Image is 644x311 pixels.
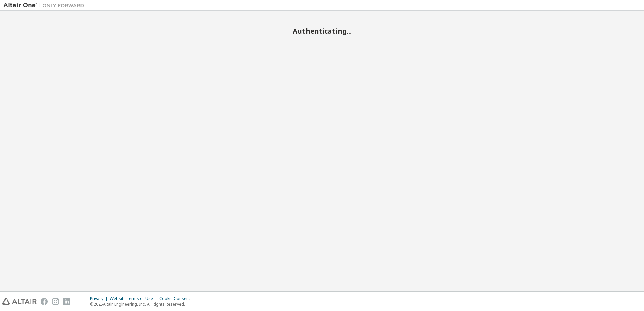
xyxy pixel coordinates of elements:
p: © 2025 Altair Engineering, Inc. All Rights Reserved. [90,301,194,307]
img: instagram.svg [52,298,59,305]
img: Altair One [3,2,88,9]
img: linkedin.svg [63,298,70,305]
img: altair_logo.svg [2,298,37,305]
img: facebook.svg [41,298,48,305]
div: Cookie Consent [159,296,194,301]
h2: Authenticating... [3,27,641,35]
div: Website Terms of Use [110,296,159,301]
div: Privacy [90,296,110,301]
